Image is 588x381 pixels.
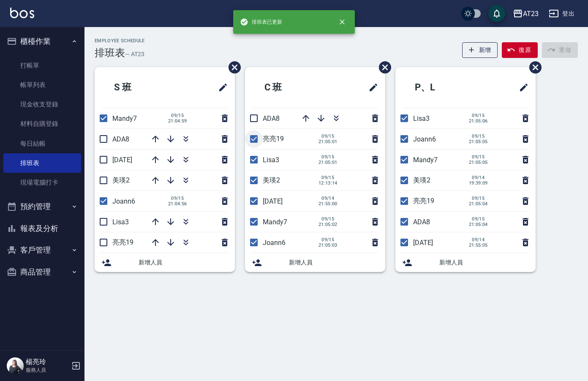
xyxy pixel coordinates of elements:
[3,261,81,283] button: 商品管理
[318,139,338,144] span: 21:05:01
[502,42,538,58] button: 復原
[101,72,178,103] h2: S 班
[318,201,338,207] span: 21:55:00
[95,47,125,59] h3: 排班表
[168,118,187,124] span: 21:04:59
[318,180,338,186] span: 12:13:14
[523,8,539,19] div: AT23
[240,18,282,26] span: 排班表已更新
[3,95,81,114] a: 現金收支登錄
[402,72,481,103] h2: P、L
[318,242,338,248] span: 21:05:03
[488,5,505,22] button: save
[373,55,392,80] span: 刪除班表
[213,77,228,98] span: 修改班表的標題
[112,197,135,205] span: Joann6
[469,133,488,139] span: 09/15
[3,30,81,52] button: 櫃檯作業
[26,366,69,374] p: 服務人員
[413,135,436,143] span: Joann6
[509,5,542,22] button: AT23
[263,114,280,122] span: ADA8
[112,218,129,226] span: Lisa3
[3,196,81,218] button: 預約管理
[168,196,187,201] span: 09/15
[263,176,280,184] span: 美瑛2
[462,42,498,58] button: 新增
[469,242,488,248] span: 21:55:05
[523,55,543,80] span: 刪除班表
[469,196,488,201] span: 09/15
[395,253,536,272] div: 新增人員
[413,218,430,226] span: ADA8
[3,75,81,95] a: 帳單列表
[3,114,81,133] a: 材料自購登錄
[545,6,578,22] button: 登出
[112,156,132,164] span: [DATE]
[469,154,488,160] span: 09/15
[263,197,283,205] span: [DATE]
[263,218,287,226] span: Mandy7
[318,175,338,180] span: 09/15
[263,135,284,143] span: 亮亮19
[168,113,187,118] span: 09/15
[10,8,34,18] img: Logo
[222,55,242,80] span: 刪除班表
[95,38,145,44] h2: Employee Schedule
[363,77,378,98] span: 修改班表的標題
[318,237,338,242] span: 09/15
[469,139,488,144] span: 21:05:05
[469,175,488,180] span: 09/14
[469,118,488,124] span: 21:05:06
[7,357,24,374] img: Person
[318,133,338,139] span: 09/15
[112,114,137,122] span: Mandy7
[245,253,385,272] div: 新增人員
[413,114,430,122] span: Lisa3
[263,239,286,247] span: Joann6
[469,180,488,186] span: 19:39:09
[469,201,488,207] span: 21:05:04
[112,176,130,184] span: 美瑛2
[112,238,133,246] span: 亮亮19
[26,358,69,366] h5: 楊亮玲
[413,156,438,164] span: Mandy7
[252,72,329,103] h2: C 班
[469,237,488,242] span: 09/14
[3,239,81,261] button: 客戶管理
[318,222,338,227] span: 21:05:02
[469,160,488,165] span: 21:05:05
[318,160,338,165] span: 21:05:01
[333,13,351,31] button: close
[3,173,81,192] a: 現場電腦打卡
[112,135,129,143] span: ADA8
[318,196,338,201] span: 09/14
[139,258,228,267] span: 新增人員
[168,201,187,207] span: 21:04:56
[469,113,488,118] span: 09/15
[263,156,279,164] span: Lisa3
[3,218,81,239] button: 報表及分析
[125,50,144,59] h6: — AT23
[95,253,235,272] div: 新增人員
[439,258,529,267] span: 新增人員
[514,77,529,98] span: 修改班表的標題
[3,134,81,153] a: 每日結帳
[318,216,338,222] span: 09/15
[413,176,430,184] span: 美瑛2
[413,239,433,247] span: [DATE]
[469,222,488,227] span: 21:05:04
[469,216,488,222] span: 09/15
[3,56,81,75] a: 打帳單
[413,197,434,205] span: 亮亮19
[289,258,378,267] span: 新增人員
[318,154,338,160] span: 09/15
[3,153,81,173] a: 排班表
